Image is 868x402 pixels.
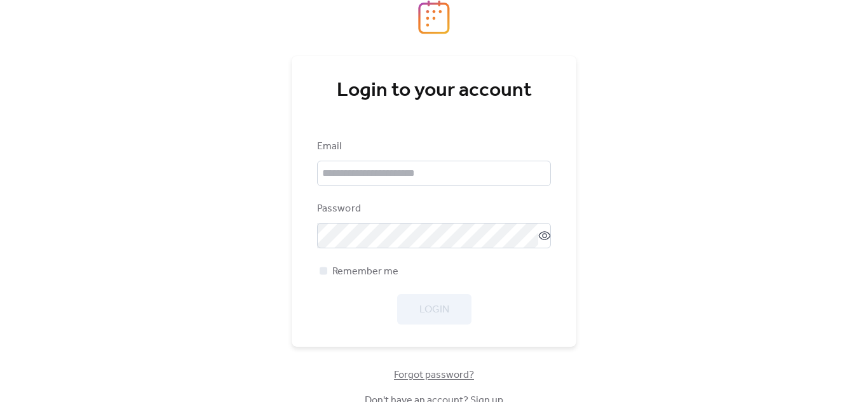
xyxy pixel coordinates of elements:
a: Forgot password? [394,372,474,379]
span: Forgot password? [394,368,474,383]
div: Email [317,139,548,154]
div: Login to your account [317,78,551,104]
span: Remember me [332,264,398,279]
div: Password [317,201,548,217]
